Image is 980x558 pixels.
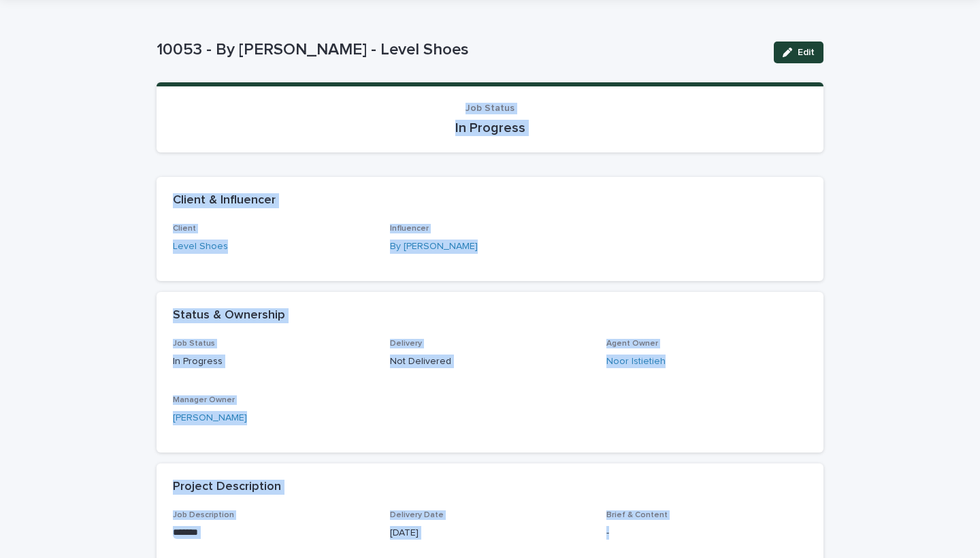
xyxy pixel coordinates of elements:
span: Delivery Date [390,511,444,519]
a: Level Shoes [173,240,228,254]
span: Job Description [173,511,234,519]
h2: Project Description [173,480,281,495]
span: Job Status [173,340,215,348]
span: Agent Owner [606,340,658,348]
span: Client [173,225,196,233]
p: [DATE] [390,526,591,540]
a: Noor Istietieh [606,355,666,369]
p: - [606,526,807,540]
p: 10053 - By [PERSON_NAME] - Level Shoes [157,40,763,60]
a: [PERSON_NAME] [173,411,247,425]
button: Edit [774,42,823,63]
p: In Progress [173,355,374,369]
a: By [PERSON_NAME] [390,240,478,254]
h2: Client & Influencer [173,193,276,208]
p: In Progress [173,120,807,136]
span: Delivery [390,340,422,348]
span: Brief & Content [606,511,668,519]
span: Influencer [390,225,429,233]
p: Not Delivered [390,355,591,369]
h2: Status & Ownership [173,308,285,323]
span: Manager Owner [173,396,235,404]
span: Job Status [465,103,514,113]
span: Edit [798,48,815,57]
